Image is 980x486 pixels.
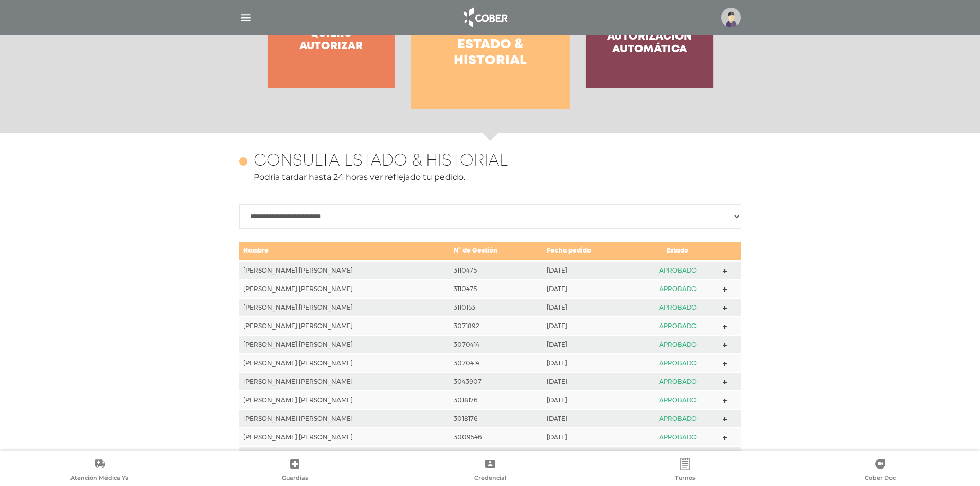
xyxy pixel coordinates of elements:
td: 3110153 [450,298,543,317]
p: Podría tardar hasta 24 horas ver reflejado tu pedido. [239,171,741,184]
span: Cober Doc [865,474,896,483]
td: [PERSON_NAME] [PERSON_NAME] [239,298,450,317]
a: Atención Médica Ya [2,458,197,484]
a: Credencial [393,458,587,484]
td: [PERSON_NAME] [PERSON_NAME] [239,446,450,465]
td: [PERSON_NAME] [PERSON_NAME] [239,317,450,335]
td: [DATE] [543,335,636,354]
td: [DATE] [543,261,636,280]
td: APROBADO [636,335,718,354]
td: APROBADO [636,280,718,298]
img: logo_cober_home-white.png [458,5,512,30]
td: [PERSON_NAME] [PERSON_NAME] [239,391,450,409]
td: [PERSON_NAME] [PERSON_NAME] [239,335,450,354]
h4: Consulta estado & historial [254,152,508,171]
td: APROBADO [636,317,718,335]
td: 3071892 [450,317,543,335]
td: Estado [636,242,718,261]
td: [PERSON_NAME] [PERSON_NAME] [239,354,450,372]
td: 3070414 [450,335,543,354]
td: [DATE] [543,428,636,446]
td: [DATE] [543,391,636,409]
td: 3043907 [450,372,543,391]
td: 3009546 [450,428,543,446]
td: 3110475 [450,280,543,298]
a: Cober Doc [783,458,978,484]
td: APROBADO [636,446,718,465]
td: [PERSON_NAME] [PERSON_NAME] [239,409,450,428]
td: [DATE] [543,317,636,335]
img: Cober_menu-lines-white.svg [239,11,252,24]
img: profile-placeholder.svg [721,8,741,27]
span: Guardias [282,474,308,483]
td: APROBADO [636,261,718,280]
td: APROBADO [636,372,718,391]
td: [DATE] [543,446,636,465]
td: 3070414 [450,354,543,372]
td: [DATE] [543,280,636,298]
td: [DATE] [543,298,636,317]
td: 3018176 [450,391,543,409]
td: APROBADO [636,428,718,446]
td: [DATE] [543,372,636,391]
a: Turnos [587,458,782,484]
td: 3009546 [450,446,543,465]
td: [DATE] [543,354,636,372]
td: 3110475 [450,261,543,280]
span: Credencial [474,474,506,483]
td: N° de Gestión [450,242,543,261]
td: Fecha pedido [543,242,636,261]
span: Atención Médica Ya [70,474,129,483]
td: 3018176 [450,409,543,428]
td: APROBADO [636,354,718,372]
td: [PERSON_NAME] [PERSON_NAME] [239,261,450,280]
td: APROBADO [636,298,718,317]
td: APROBADO [636,391,718,409]
td: APROBADO [636,409,718,428]
td: [PERSON_NAME] [PERSON_NAME] [239,372,450,391]
span: Turnos [675,474,696,483]
td: [PERSON_NAME] [PERSON_NAME] [239,428,450,446]
td: [PERSON_NAME] [PERSON_NAME] [239,280,450,298]
td: Nombre [239,242,450,261]
td: [DATE] [543,409,636,428]
h4: Consulta estado & historial [430,21,551,69]
a: Guardias [197,458,392,484]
